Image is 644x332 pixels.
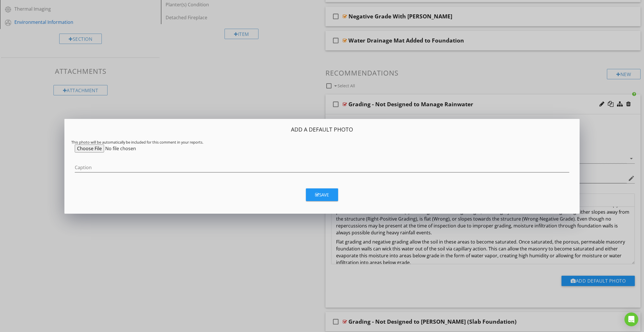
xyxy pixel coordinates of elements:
input: Caption [75,163,569,172]
div: Save [315,192,329,198]
div: Open Intercom Messenger [624,312,638,326]
h4: Add a Default Photo [71,126,573,133]
button: Save [306,188,338,201]
div: This photo will be automatically be included for this comment in your reports. [71,140,573,144]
